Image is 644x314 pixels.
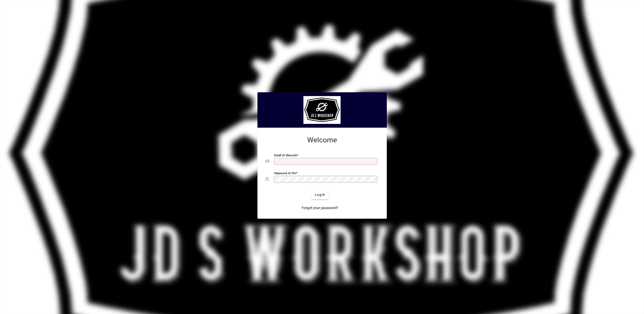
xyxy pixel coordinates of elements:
a: Forgot your password? [300,204,340,213]
span: Login [315,192,325,197]
h2: Welcome [266,136,379,144]
span: Forgot your password? [302,205,338,211]
mat-label: Email or Barcode [274,153,297,157]
button: Login [311,190,329,199]
mat-label: Password or Pin [274,171,296,175]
